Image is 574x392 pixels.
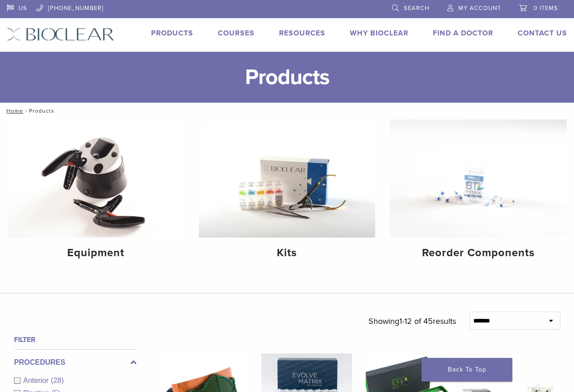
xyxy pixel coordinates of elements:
[7,28,114,41] img: Bioclear
[206,245,368,261] h4: Kits
[14,334,137,345] h4: Filter
[199,119,376,267] a: Kits
[390,119,567,267] a: Reorder Components
[390,119,567,238] img: Reorder Components
[350,29,408,38] a: Why Bioclear
[23,377,51,384] span: Anterior
[15,245,177,261] h4: Equipment
[218,29,255,38] a: Courses
[518,29,567,38] a: Contact Us
[534,5,558,12] span: 0 items
[4,108,23,114] a: Home
[7,119,184,267] a: Equipment
[458,5,501,12] span: My Account
[7,119,184,238] img: Equipment
[51,377,64,384] span: (28)
[404,5,429,12] span: Search
[279,29,325,38] a: Resources
[14,357,137,368] label: Procedures
[199,119,376,238] img: Kits
[422,358,512,382] a: Back To Top
[399,316,433,326] span: 1-12 of 45
[368,312,456,331] p: Showing results
[151,29,193,38] a: Products
[23,109,29,113] span: /
[397,245,559,261] h4: Reorder Components
[433,29,493,38] a: Find A Doctor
